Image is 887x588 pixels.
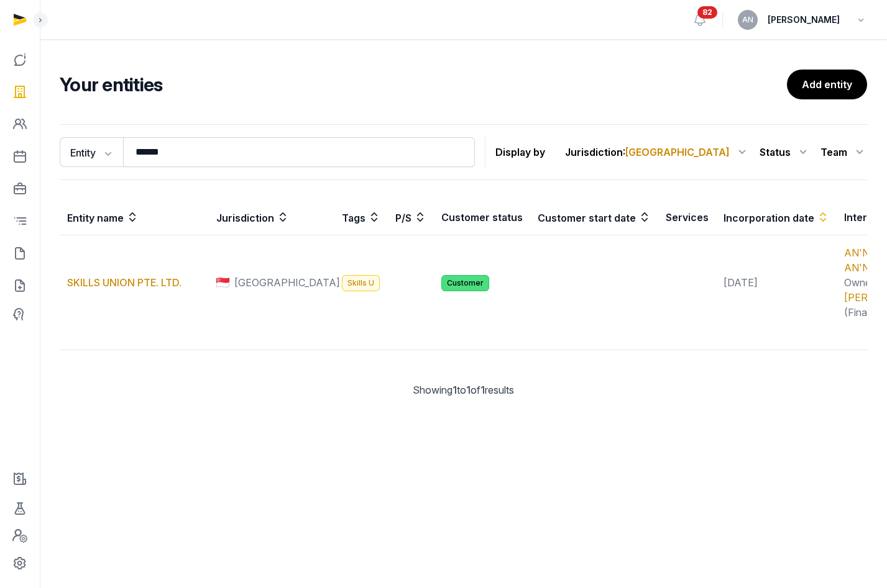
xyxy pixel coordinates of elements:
[820,142,867,162] div: Team
[342,275,380,291] span: Skills U
[60,73,787,96] h2: Your entities
[625,146,730,158] span: [GEOGRAPHIC_DATA]
[738,10,758,30] button: AN
[495,142,545,162] p: Display by
[658,200,716,235] th: Services
[67,276,182,289] a: SKILLS UNION PTE. LTD.
[388,200,434,235] th: P/S
[716,200,837,235] th: Incorporation date
[60,382,867,397] div: Showing to of results
[787,70,867,99] a: Add entity
[60,137,123,167] button: Entity
[716,235,837,330] td: [DATE]
[234,275,340,290] span: [GEOGRAPHIC_DATA]
[480,384,485,396] span: 1
[742,16,753,24] span: AN
[441,275,489,291] span: Customer
[768,12,840,27] span: [PERSON_NAME]
[697,6,717,19] span: 82
[530,200,658,235] th: Customer start date
[209,200,334,235] th: Jurisdiction
[434,200,530,235] th: Customer status
[623,145,730,160] span: :
[760,142,811,162] div: Status
[565,142,750,162] div: Jurisdiction
[466,384,471,396] span: 1
[334,200,388,235] th: Tags
[453,384,457,396] span: 1
[60,200,209,235] th: Entity name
